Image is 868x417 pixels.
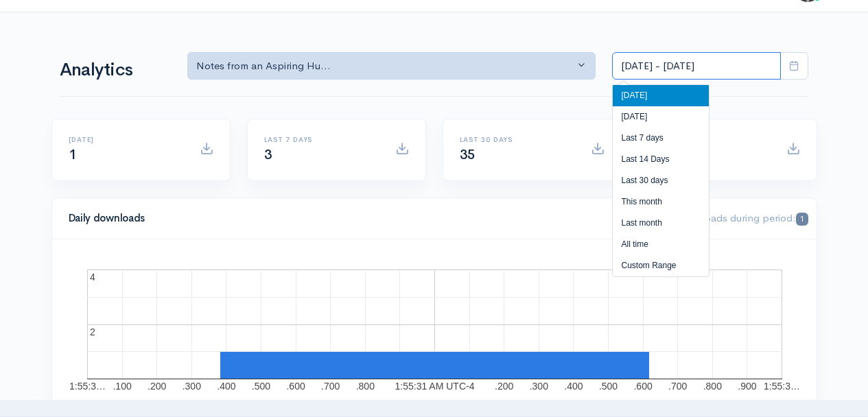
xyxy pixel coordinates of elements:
text: .400 [564,381,583,392]
li: [DATE] [613,85,709,106]
span: 35 [460,146,476,163]
li: Last month [613,213,709,234]
text: .700 [668,381,687,392]
svg: A chart. [69,256,800,393]
button: Notes from an Aspiring Hu... [187,52,596,80]
li: Last 14 Days [613,149,709,170]
text: .500 [251,381,270,392]
span: 1 [69,146,77,163]
text: .600 [286,381,305,392]
text: 1:55:3… [69,381,106,392]
span: 3 [264,146,272,163]
text: 1:55:31 AM UTC-4 [395,381,474,392]
span: 1 [796,213,808,226]
text: .600 [633,381,652,392]
text: .200 [148,381,166,392]
h6: All time [655,136,770,143]
span: Downloads during period: [674,211,808,224]
li: Last 7 days [613,128,709,149]
text: .300 [182,381,200,392]
text: .500 [598,381,617,392]
li: This month [613,191,709,213]
div: Notes from an Aspiring Hu... [196,58,575,74]
text: .800 [703,381,721,392]
text: .200 [495,381,513,392]
text: .700 [321,381,340,392]
h6: Last 30 days [460,136,574,143]
text: 1:55:3… [764,381,800,392]
li: Custom Range [613,255,709,276]
li: All time [613,234,709,255]
text: .100 [113,381,131,392]
text: .900 [738,381,756,392]
text: .800 [355,381,374,392]
text: 2 [90,326,95,337]
h4: Daily downloads [69,213,658,224]
text: .400 [217,381,235,392]
text: 4 [90,272,95,283]
li: [DATE] [613,106,709,128]
h6: Last 7 days [264,136,379,143]
input: analytics date range selector [612,52,781,80]
text: .300 [529,381,548,392]
h6: [DATE] [69,136,183,143]
h1: Analytics [60,60,171,80]
li: Last 30 days [613,170,709,191]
